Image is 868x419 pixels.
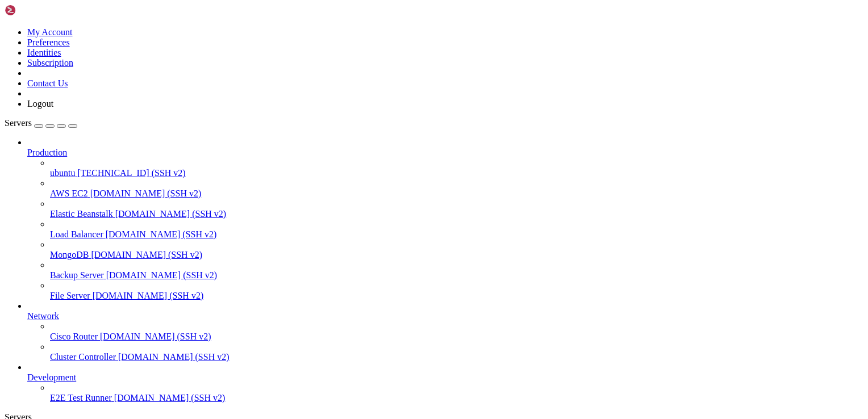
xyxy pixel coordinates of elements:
a: Production [27,148,863,158]
span: Network [27,311,59,321]
a: Logout [27,99,53,108]
li: Load Balancer [DOMAIN_NAME] (SSH v2) [50,219,863,240]
a: Subscription [27,58,73,68]
li: AWS EC2 [DOMAIN_NAME] (SSH v2) [50,178,863,199]
span: [DOMAIN_NAME] (SSH v2) [118,352,229,362]
a: File Server [DOMAIN_NAME] (SSH v2) [50,291,863,301]
li: ubuntu [TECHNICAL_ID] (SSH v2) [50,158,863,178]
span: Production [27,148,67,157]
span: [DOMAIN_NAME] (SSH v2) [106,229,217,239]
span: [DOMAIN_NAME] (SSH v2) [106,270,218,280]
a: Load Balancer [DOMAIN_NAME] (SSH v2) [50,229,863,240]
a: Servers [5,118,77,128]
span: Development [27,372,76,382]
a: Elastic Beanstalk [DOMAIN_NAME] (SSH v2) [50,209,863,219]
a: Identities [27,48,61,57]
a: Preferences [27,37,70,47]
span: [DOMAIN_NAME] (SSH v2) [100,332,211,341]
span: File Server [50,291,90,300]
li: E2E Test Runner [DOMAIN_NAME] (SSH v2) [50,383,863,403]
li: Network [27,301,863,362]
a: E2E Test Runner [DOMAIN_NAME] (SSH v2) [50,393,863,403]
a: My Account [27,27,73,37]
a: Network [27,311,863,321]
span: Elastic Beanstalk [50,209,113,219]
a: ubuntu [TECHNICAL_ID] (SSH v2) [50,168,863,178]
a: AWS EC2 [DOMAIN_NAME] (SSH v2) [50,188,863,199]
span: MongoDB [50,250,89,259]
a: Contact Us [27,78,68,88]
li: File Server [DOMAIN_NAME] (SSH v2) [50,280,863,301]
span: [DOMAIN_NAME] (SSH v2) [90,188,202,198]
a: Cluster Controller [DOMAIN_NAME] (SSH v2) [50,352,863,362]
span: Servers [5,118,32,128]
li: Production [27,137,863,301]
span: AWS EC2 [50,188,88,198]
span: ubuntu [50,168,75,178]
span: Cluster Controller [50,352,116,362]
a: Development [27,372,863,383]
span: [DOMAIN_NAME] (SSH v2) [114,393,226,403]
span: Backup Server [50,270,104,280]
span: [DOMAIN_NAME] (SSH v2) [93,291,204,300]
a: Cisco Router [DOMAIN_NAME] (SSH v2) [50,332,863,342]
li: Cluster Controller [DOMAIN_NAME] (SSH v2) [50,342,863,362]
img: Shellngn [5,5,70,16]
span: Load Balancer [50,229,103,239]
span: [DOMAIN_NAME] (SSH v2) [91,250,202,259]
li: Cisco Router [DOMAIN_NAME] (SSH v2) [50,321,863,342]
span: [DOMAIN_NAME] (SSH v2) [115,209,227,219]
span: Cisco Router [50,332,98,341]
span: E2E Test Runner [50,393,112,403]
li: Elastic Beanstalk [DOMAIN_NAME] (SSH v2) [50,199,863,219]
span: [TECHNICAL_ID] (SSH v2) [77,168,185,178]
a: Backup Server [DOMAIN_NAME] (SSH v2) [50,270,863,280]
li: MongoDB [DOMAIN_NAME] (SSH v2) [50,240,863,260]
a: MongoDB [DOMAIN_NAME] (SSH v2) [50,250,863,260]
li: Backup Server [DOMAIN_NAME] (SSH v2) [50,260,863,280]
li: Development [27,362,863,403]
